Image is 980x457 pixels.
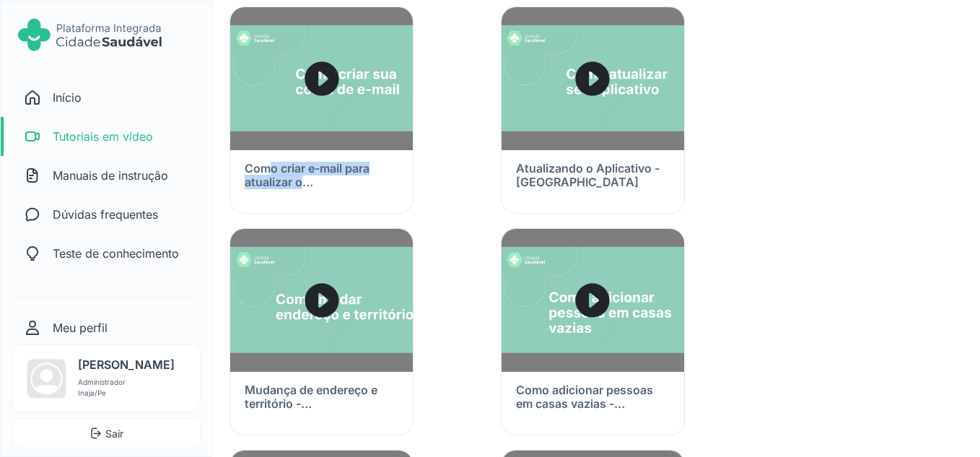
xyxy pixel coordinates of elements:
[1,195,211,234] a: Dúvidas frequentes
[301,279,343,321] ion-icon: caret forward circle
[78,388,175,399] p: Inaja/Pe
[53,128,153,145] p: Tutoriais em vídeo
[78,359,175,371] h5: [PERSON_NAME]
[53,89,82,106] p: Início
[78,377,175,388] p: Administrador
[572,58,613,100] ion-icon: caret forward circle
[12,344,201,412] a: Foto do usuário [PERSON_NAME] Administrador Inaja/Pe
[1,78,211,117] a: Início
[516,383,663,411] h3: Como adicionar pessoas em casas vazias - [GEOGRAPHIC_DATA]
[1,308,211,347] a: Meu perfil
[53,319,108,336] p: Meu perfil
[301,58,343,100] ion-icon: caret forward circle
[53,206,158,223] p: Dúvidas frequentes
[1,156,211,195] a: Manuais de instrução
[53,245,179,262] p: Teste de conhecimento
[230,7,413,150] img: Como criar e-mail para atualizar o Cidade Saudável
[502,7,684,150] img: Atualizando o Aplicativo - Cidade Saudável
[502,229,684,372] img: Como adicionar pessoas em casas vazias - Cidade Saudável
[18,15,162,55] img: Logo do Cidade Saudável
[1,117,211,156] a: Tutoriais em vídeo
[245,162,392,189] h3: Como criar e-mail para atualizar o [GEOGRAPHIC_DATA]
[230,229,413,372] img: Mudança de endereço e território - Cidade Saudável
[12,426,200,441] span: Sair
[53,167,168,184] p: Manuais de instrução
[516,162,663,189] h3: Atualizando o Aplicativo - [GEOGRAPHIC_DATA]
[12,418,201,448] button: Sair
[27,359,66,399] img: Foto do usuário
[572,279,613,321] ion-icon: caret forward circle
[245,383,392,411] h3: Mudança de endereço e território - [GEOGRAPHIC_DATA]
[1,234,211,273] a: Teste de conhecimento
